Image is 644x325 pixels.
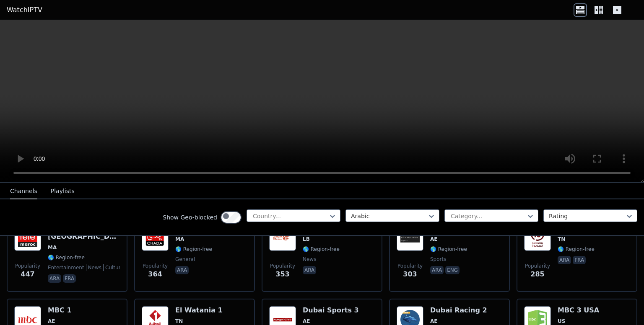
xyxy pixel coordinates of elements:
[175,306,223,315] h6: El Watania 1
[430,236,437,242] span: AE
[430,318,437,325] span: AE
[303,306,359,315] h6: Dubai Sports 3
[7,5,42,15] a: WatchIPTV
[103,264,124,271] span: culture
[430,306,487,315] h6: Dubai Racing 2
[175,256,195,263] span: general
[303,236,310,242] span: LB
[148,269,162,279] span: 364
[430,256,446,263] span: sports
[175,266,189,274] p: ara
[48,244,57,251] span: MA
[397,263,423,269] span: Popularity
[63,274,76,283] p: fra
[430,266,444,274] p: ara
[525,263,550,269] span: Popularity
[269,224,296,251] img: Al Mayadeen TV
[175,318,183,325] span: TN
[14,224,41,251] img: Tele Maroc
[445,266,460,274] p: eng
[142,224,169,251] img: Chada TV
[303,318,310,325] span: AE
[175,246,212,253] span: 🌎 Region-free
[558,256,571,264] p: ara
[303,256,316,263] span: news
[51,183,75,199] button: Playlists
[48,274,61,283] p: ara
[303,266,316,274] p: ara
[163,213,217,222] label: Show Geo-blocked
[303,246,340,253] span: 🌎 Region-free
[530,269,544,279] span: 285
[175,236,184,242] span: MA
[270,263,295,269] span: Popularity
[48,318,55,325] span: AE
[48,254,85,261] span: 🌎 Region-free
[48,264,84,271] span: entertainment
[558,318,565,325] span: US
[275,269,289,279] span: 353
[430,246,467,253] span: 🌎 Region-free
[21,269,34,279] span: 447
[15,263,40,269] span: Popularity
[10,183,37,199] button: Channels
[403,269,417,279] span: 303
[143,263,168,269] span: Popularity
[573,256,586,264] p: fra
[48,306,85,315] h6: MBC 1
[524,224,551,251] img: Nessma El Jadida
[558,236,565,242] span: TN
[558,306,599,315] h6: MBC 3 USA
[397,224,423,251] img: Sharjah Sports
[86,264,101,271] span: news
[558,246,595,253] span: 🌎 Region-free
